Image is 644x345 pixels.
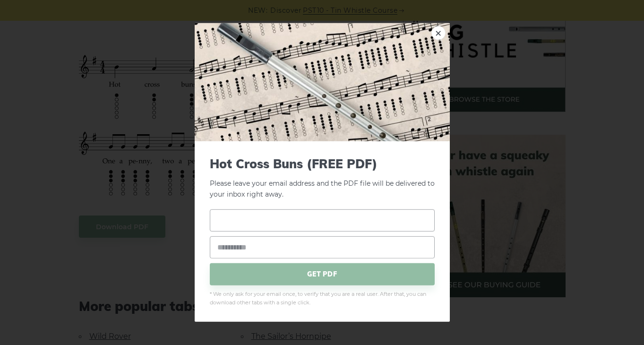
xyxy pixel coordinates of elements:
span: GET PDF [210,263,435,285]
p: Please leave your email address and the PDF file will be delivered to your inbox right away. [210,156,435,200]
a: × [431,26,446,40]
img: Tin Whistle Tab Preview [195,23,450,141]
span: * We only ask for your email once, to verify that you are a real user. After that, you can downlo... [210,290,435,307]
span: Hot Cross Buns (FREE PDF) [210,156,435,171]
